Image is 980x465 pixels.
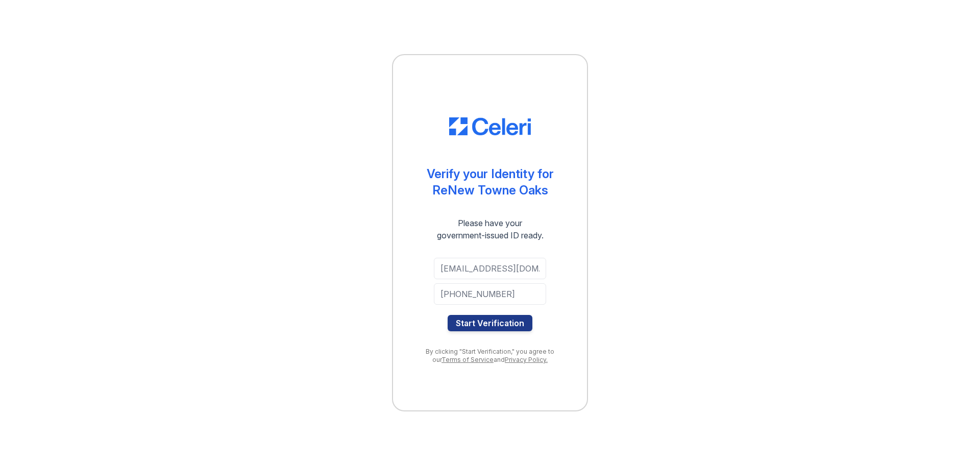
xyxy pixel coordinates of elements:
div: Verify your Identity for ReNew Towne Oaks [427,166,554,199]
div: By clicking "Start Verification," you agree to our and [413,348,567,364]
div: Please have your government-issued ID ready. [419,217,562,241]
a: Privacy Policy. [505,356,548,363]
a: Terms of Service [442,356,494,363]
button: Start Verification [448,315,532,331]
img: CE_Logo_Blue-a8612792a0a2168367f1c8372b55b34899dd931a85d93a1a3d3e32e68fde9ad4.png [449,117,531,136]
input: Phone [434,283,546,305]
input: Email [434,258,546,279]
